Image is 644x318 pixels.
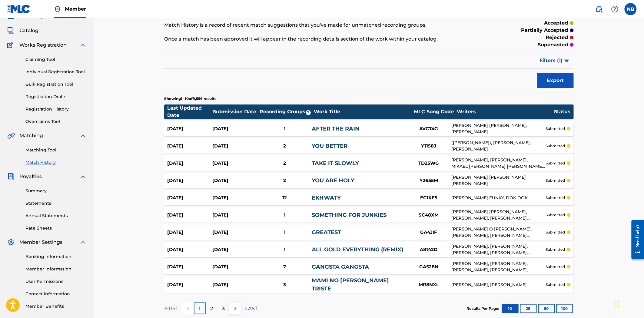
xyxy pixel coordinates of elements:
img: Member Settings [7,239,15,246]
a: Individual Registration Tool [25,69,87,75]
div: [DATE] [167,281,212,288]
div: Recording Groups [259,108,314,115]
div: 1 [257,229,312,236]
div: [DATE] [167,229,212,236]
a: AFTER THE RAIN [312,125,360,132]
img: search [596,5,603,13]
img: Royalties [7,173,15,180]
div: Work Title [314,108,411,115]
div: [DATE] [212,281,257,288]
div: 2 [257,143,312,150]
div: [DATE] [212,125,257,132]
p: submitted [546,247,565,252]
span: Royalties [19,173,42,180]
div: Y1158J [406,143,452,150]
span: Catalog [19,27,38,34]
div: [PERSON_NAME] O [PERSON_NAME], [PERSON_NAME], [PERSON_NAME] [PERSON_NAME], [PERSON_NAME] [PERSON_... [452,226,546,239]
div: Writers [457,108,554,115]
p: superseded [538,41,568,48]
div: 2 [257,177,312,184]
div: ([PERSON_NAME]), [PERSON_NAME], [PERSON_NAME] [452,140,546,152]
p: submitted [546,282,565,287]
iframe: Resource Center [627,215,644,264]
a: Registration Drafts [25,94,87,100]
a: EKHWATY [312,194,341,201]
div: [PERSON_NAME], [PERSON_NAME], [PERSON_NAME], [PERSON_NAME], [PERSON_NAME], [PERSON_NAME] [452,243,546,256]
a: Banking Information [25,253,87,260]
span: Filters ( 1 ) [540,57,563,64]
a: GREATEST [312,229,341,236]
a: YOU BETTER [312,143,347,149]
div: User Menu [625,3,637,15]
p: 2 [210,305,213,312]
a: Annual Statements [25,213,87,219]
img: Top Rightsholder [54,5,61,13]
div: [DATE] [212,194,257,201]
div: [DATE] [212,177,257,184]
div: 2 [257,160,312,167]
p: submitted [546,195,565,200]
img: Catalog [7,27,15,34]
a: Overclaims Tool [25,118,87,125]
p: 1 [199,305,201,312]
div: [DATE] [212,229,257,236]
p: submitted [546,178,565,183]
a: CatalogCatalog [7,27,38,34]
button: 10 [502,304,519,313]
span: Member [65,5,86,12]
a: Contact Information [25,291,87,297]
div: [DATE] [212,143,257,150]
div: 3 [257,281,312,288]
div: Last Updated Date [167,104,213,119]
div: 1 [257,125,312,132]
div: Help [609,3,621,15]
div: GA4JIF [406,229,452,236]
p: submitted [546,212,565,218]
img: right [232,305,239,312]
p: submitted [546,143,565,149]
a: Bulk Registration Tool [25,81,87,88]
a: Claiming Tool [25,56,87,63]
div: 1 [257,212,312,219]
a: Member Benefits [25,303,87,310]
div: MR8NXL [406,281,452,288]
div: Submission Date [213,108,258,115]
img: filter [564,59,569,62]
a: Matching Tool [25,147,87,153]
div: [DATE] [167,246,212,253]
p: accepted [544,19,568,27]
div: [PERSON_NAME] FUNKY, DOK DOK [452,195,546,201]
div: TD25WG [406,160,452,167]
div: [PERSON_NAME], [PERSON_NAME], MIKAEL [PERSON_NAME] [PERSON_NAME], [GEOGRAPHIC_DATA], [DEMOGRAPHIC... [452,157,546,170]
div: AVC74G [406,125,452,132]
p: 3 [222,305,225,312]
div: Drag [616,295,619,313]
img: Works Registration [7,41,15,49]
span: Works Registration [19,41,67,49]
a: SOMETHING FOR JUNKIES [312,212,387,218]
a: Rate Sheets [25,225,87,231]
div: [DATE] [212,263,257,270]
a: TAKE IT SLOWLY [312,160,359,167]
div: MLC Song Code [411,108,456,115]
a: SummarySummary [7,12,44,20]
div: [PERSON_NAME], [PERSON_NAME], [PERSON_NAME], [PERSON_NAME], [PERSON_NAME], [PERSON_NAME], [PERSON... [452,260,546,273]
div: [DATE] [167,143,212,150]
p: Once a match has been approved it will appear in the recording details section of the work within... [164,35,480,43]
a: Statements [25,200,87,207]
div: EC1XF5 [406,194,452,201]
div: [PERSON_NAME] [PERSON_NAME], [PERSON_NAME] [452,122,546,135]
div: 12 [257,194,312,201]
img: expand [79,41,87,49]
div: 1 [257,246,312,253]
img: expand [79,239,87,246]
div: [PERSON_NAME] [PERSON_NAME] [PERSON_NAME] [452,174,546,187]
p: Results Per Page: [466,306,501,311]
div: [DATE] [212,160,257,167]
button: 50 [538,304,555,313]
div: A8142D [406,246,452,253]
span: Matching [19,132,43,139]
iframe: Chat Widget [614,289,644,318]
a: Match History [25,159,87,166]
